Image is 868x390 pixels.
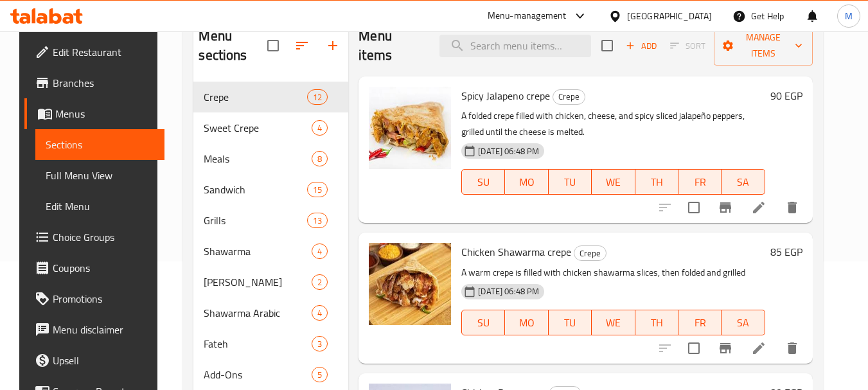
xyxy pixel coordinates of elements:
button: TH [635,310,678,335]
span: Select section first [662,36,714,56]
div: items [307,182,328,197]
button: SA [722,310,765,335]
p: A folded crepe filled with chicken, cheese, and spicy sliced jalapeño peppers, grilled until the ... [461,108,765,140]
span: Grills [204,213,307,228]
button: delete [777,192,808,223]
span: TH [641,314,673,332]
span: Shawarma Arabic [204,305,312,321]
button: MO [505,169,548,195]
button: delete [777,333,808,364]
span: Select to update [680,194,707,221]
div: [PERSON_NAME]2 [193,267,348,297]
span: 8 [312,153,327,165]
span: FR [684,314,716,332]
a: Coupons [24,253,164,283]
span: MO [510,173,543,191]
div: [GEOGRAPHIC_DATA] [627,9,712,23]
span: TU [554,314,587,332]
div: Shawarma Arabic4 [193,297,348,328]
button: FR [678,169,722,195]
span: 2 [312,276,327,288]
button: Add [621,36,662,56]
div: items [312,120,328,136]
span: 12 [308,91,327,103]
span: Shawarma [204,244,312,259]
span: Coupons [53,260,154,276]
button: TH [635,169,678,195]
span: 4 [312,245,327,258]
a: Edit menu item [751,341,766,356]
span: Full Menu View [46,168,154,183]
div: items [312,151,328,166]
span: Choice Groups [53,229,154,245]
span: Crepe [574,246,606,261]
h6: 85 EGP [770,243,802,261]
span: 13 [308,215,327,227]
a: Branches [24,67,164,98]
div: Shawarma4 [193,236,348,267]
div: items [307,89,328,105]
button: Manage items [714,26,813,66]
span: Promotions [53,291,154,306]
button: Branch-specific-item [710,192,741,223]
button: TU [549,310,592,335]
div: Sweet Crepe4 [193,112,348,143]
button: FR [678,310,722,335]
span: M [845,9,853,23]
span: Sandwich [204,182,307,197]
div: items [312,305,328,321]
span: Sweet Crepe [204,120,312,136]
span: Add-Ons [204,367,312,382]
button: MO [505,310,548,335]
a: Sections [35,129,164,160]
span: 15 [308,184,327,196]
div: items [312,367,328,382]
span: [DATE] 06:48 PM [473,145,544,157]
p: A warm crepe is filled with chicken shawarma slices, then folded and grilled [461,265,765,281]
span: 4 [312,122,327,134]
a: Choice Groups [24,222,164,253]
div: Meals8 [193,143,348,174]
span: Select to update [680,335,707,362]
span: 3 [312,338,327,350]
span: Meals [204,151,312,166]
span: SU [467,314,500,332]
div: Crepe12 [193,82,348,112]
span: [DATE] 06:48 PM [473,285,544,297]
span: TU [554,173,587,191]
span: Add [624,39,659,53]
img: Spicy Jalapeno crepe [369,87,451,169]
span: Branches [53,75,154,91]
div: items [307,213,328,228]
span: 4 [312,307,327,319]
button: Branch-specific-item [710,333,741,364]
span: Crepe [553,89,585,104]
span: WE [597,314,630,332]
span: Fateh [204,336,312,351]
a: Edit Menu [35,191,164,222]
span: Sections [46,137,154,152]
div: Fateh3 [193,328,348,359]
span: Add item [621,36,662,56]
div: items [312,244,328,259]
span: SA [727,173,759,191]
a: Promotions [24,283,164,314]
div: Menu-management [488,8,567,24]
h6: 90 EGP [770,87,802,105]
h2: Menu sections [199,26,267,65]
span: Edit Menu [46,199,154,214]
span: Edit Restaurant [53,44,154,60]
span: Select all sections [260,32,287,59]
a: Menu disclaimer [24,314,164,345]
button: WE [592,310,635,335]
span: Manage items [724,30,802,62]
button: SU [461,310,505,335]
div: items [312,336,328,351]
span: Chicken Shawarma crepe [461,242,571,261]
span: Menu disclaimer [53,322,154,337]
a: Full Menu View [35,160,164,191]
div: Crepe [553,89,585,105]
span: FR [684,173,716,191]
span: Spicy Jalapeno crepe [461,86,550,105]
div: Sandwich15 [193,174,348,205]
